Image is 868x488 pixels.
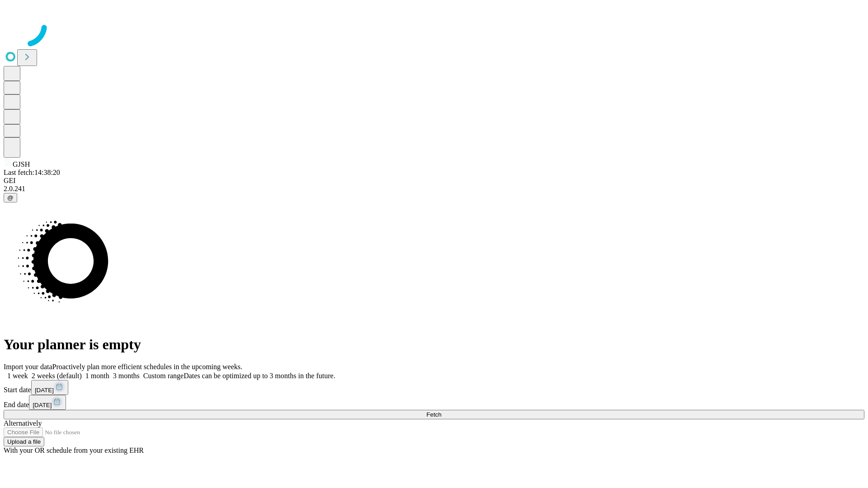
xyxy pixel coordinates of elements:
[426,411,441,418] span: Fetch
[4,437,44,446] button: Upload a file
[13,160,30,168] span: GJSH
[35,387,54,394] span: [DATE]
[4,395,864,410] div: End date
[31,380,68,395] button: [DATE]
[4,380,864,395] div: Start date
[4,363,52,371] span: Import your data
[4,446,144,454] span: With your OR schedule from your existing EHR
[113,372,140,380] span: 3 months
[143,372,184,380] span: Custom range
[52,363,242,371] span: Proactively plan more efficient schedules in the upcoming weeks.
[184,372,335,380] span: Dates can be optimized up to 3 months in the future.
[4,185,864,193] div: 2.0.241
[4,336,864,353] h1: Your planner is empty
[29,395,66,410] button: [DATE]
[85,372,109,380] span: 1 month
[33,402,52,408] span: [DATE]
[4,169,60,176] span: Last fetch: 14:38:20
[7,372,28,380] span: 1 week
[4,177,864,185] div: GEI
[4,193,17,202] button: @
[32,372,82,380] span: 2 weeks (default)
[4,419,42,427] span: Alternatively
[4,410,864,419] button: Fetch
[7,194,14,201] span: @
